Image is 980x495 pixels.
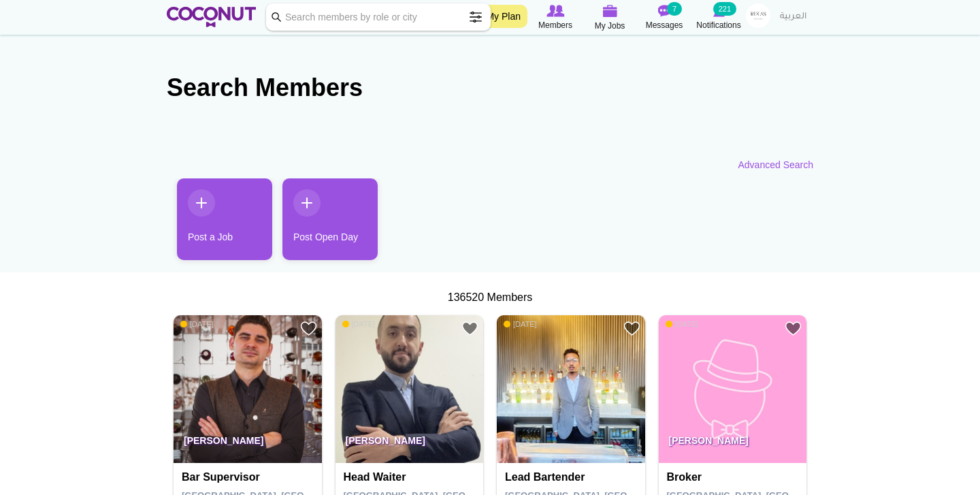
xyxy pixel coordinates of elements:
[272,178,367,270] li: 2 / 2
[342,319,376,329] span: [DATE]
[505,471,640,483] h4: Lead bartender
[180,319,214,329] span: [DATE]
[344,471,479,483] h4: Head Waiter
[538,18,572,32] span: Members
[336,425,484,463] p: [PERSON_NAME]
[773,3,813,31] a: العربية
[623,320,640,337] a: Add to Favourites
[546,5,564,17] img: Browse Members
[504,319,537,329] span: [DATE]
[602,5,617,17] img: My Jobs
[177,178,272,260] a: Post a Job
[637,3,691,32] a: Messages Messages 7
[282,178,378,260] a: Post Open Day
[696,18,740,32] span: Notifications
[300,320,317,337] a: Add to Favourites
[666,319,699,329] span: [DATE]
[667,2,682,16] small: 7
[738,158,813,172] a: Advanced Search
[167,7,256,27] img: Home
[461,320,478,337] a: Add to Favourites
[167,290,813,306] div: 136520 Members
[657,5,671,17] img: Messages
[266,3,491,31] input: Search members by role or city
[691,3,746,32] a: Notifications Notifications 221
[167,71,813,104] h2: Search Members
[583,3,637,33] a: My Jobs My Jobs
[167,178,262,270] li: 1 / 2
[646,18,683,32] span: Messages
[595,19,625,33] span: My Jobs
[479,5,527,28] a: My Plan
[174,425,322,463] p: [PERSON_NAME]
[713,5,725,17] img: Notifications
[528,3,583,32] a: Browse Members Members
[182,471,317,483] h4: Bar Supervisor
[667,471,802,483] h4: Broker
[785,320,802,337] a: Add to Favourites
[659,425,807,463] p: [PERSON_NAME]
[713,2,736,16] small: 221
